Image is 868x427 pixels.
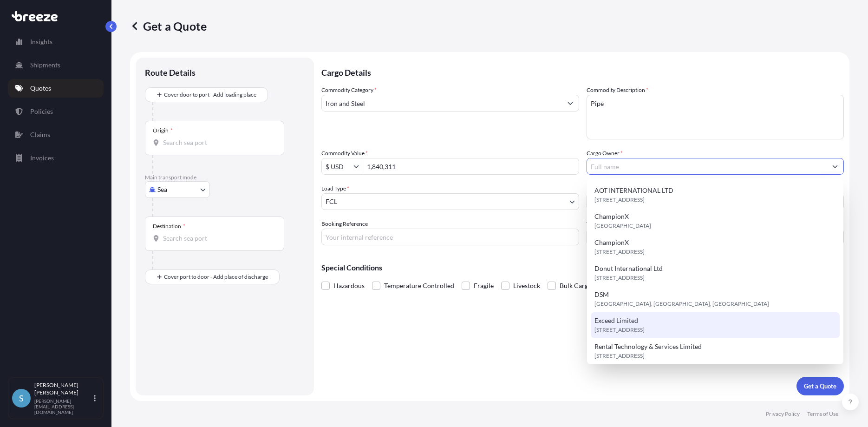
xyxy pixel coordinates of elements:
[145,67,196,78] p: Route Details
[19,394,24,403] span: S
[30,60,60,70] p: Shipments
[321,229,579,245] input: Your internal reference
[30,37,52,46] p: Insights
[594,264,663,273] span: Donut International Ltd
[513,279,540,293] span: Livestock
[587,219,617,229] label: Vessel Name
[34,381,92,396] p: [PERSON_NAME] [PERSON_NAME]
[34,398,92,415] p: [PERSON_NAME][EMAIL_ADDRESS][DOMAIN_NAME]
[594,290,609,299] span: DSM
[321,85,377,95] label: Commodity Category
[594,316,638,325] span: Exceed Limited
[145,181,210,198] button: Select transport
[807,410,838,418] p: Terms of Use
[321,184,349,193] span: Load Type
[384,279,454,293] span: Temperature Controlled
[804,381,836,391] p: Get a Quote
[587,85,648,95] label: Commodity Description
[153,127,173,134] div: Origin
[594,325,645,335] span: [STREET_ADDRESS]
[594,195,645,204] span: [STREET_ADDRESS]
[766,410,800,418] p: Privacy Policy
[322,158,353,175] input: Commodity Value
[163,138,273,147] input: Origin
[321,264,844,271] p: Special Conditions
[153,223,185,230] div: Destination
[587,149,623,158] label: Cargo Owner
[591,182,840,407] div: Suggestions
[474,279,494,293] span: Fragile
[321,149,368,158] label: Commodity Value
[594,247,645,256] span: [STREET_ADDRESS]
[30,153,54,163] p: Invoices
[164,272,268,282] span: Cover port to door - Add place of discharge
[363,158,579,175] input: Type amount
[560,279,592,293] span: Bulk Cargo
[594,299,769,309] span: [GEOGRAPHIC_DATA], [GEOGRAPHIC_DATA], [GEOGRAPHIC_DATA]
[326,197,337,206] span: FCL
[594,342,702,351] span: Rental Technology & Services Limited
[587,158,827,175] input: Full name
[353,162,363,171] button: Show suggestions
[594,238,629,247] span: ChampionX
[30,130,50,139] p: Claims
[587,184,616,193] label: Freight Cost
[30,84,51,93] p: Quotes
[164,90,256,99] span: Cover door to port - Add loading place
[594,351,645,361] span: [STREET_ADDRESS]
[30,107,53,116] p: Policies
[594,186,673,195] span: AOT INTERNATIONAL LTD
[562,95,579,112] button: Show suggestions
[157,185,167,194] span: Sea
[130,19,207,33] p: Get a Quote
[321,219,368,229] label: Booking Reference
[163,234,273,243] input: Destination
[594,273,645,282] span: [STREET_ADDRESS]
[333,279,365,293] span: Hazardous
[587,229,844,245] input: Enter name
[594,221,651,230] span: [GEOGRAPHIC_DATA]
[322,95,562,112] input: Select a commodity type
[321,58,844,85] p: Cargo Details
[594,212,629,221] span: ChampionX
[145,174,305,181] p: Main transport mode
[827,158,843,175] button: Show suggestions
